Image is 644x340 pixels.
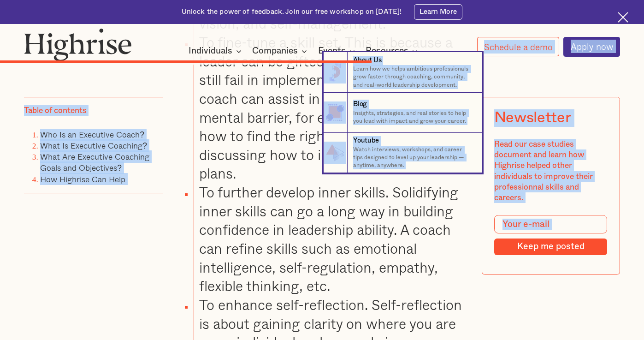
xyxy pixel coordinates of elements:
[353,109,474,125] p: Insights, strategies, and real stories to help you lead with impact and grow your career.
[40,173,125,185] a: How Highrise Can Help
[182,7,402,17] div: Unlock the power of feedback. Join our free workshop on [DATE]!
[318,46,346,57] div: Events
[494,239,608,256] input: Keep me posted
[194,183,467,296] li: To further develop inner skills. Solidifying inner skills can go a long way in building confidenc...
[252,46,310,57] div: Companies
[477,37,560,56] a: Schedule a demo
[189,46,244,57] div: Individuals
[494,215,608,255] form: Modal Form
[366,46,408,57] div: Resources
[252,46,298,57] div: Companies
[353,136,379,146] div: Youtube
[618,12,628,23] img: Cross icon
[323,133,482,173] a: YoutubeWatch interviews, workshops, and career tips designed to level up your leadership — anytim...
[323,52,482,92] a: About UsLearn how we helps ambitious professionals grow faster through coaching, community, and r...
[318,46,358,57] div: Events
[353,65,474,89] p: Learn how we helps ambitious professionals grow faster through coaching, community, and real-worl...
[563,37,620,57] a: Apply now
[414,4,463,20] a: Learn More
[353,56,382,66] div: About Us
[353,100,367,109] div: Blog
[366,46,420,57] div: Resources
[353,146,474,169] p: Watch interviews, workshops, and career tips designed to level up your leadership — anytime, anyw...
[24,28,132,61] img: Highrise logo
[323,93,482,133] a: BlogInsights, strategies, and real stories to help you lead with impact and grow your career.
[189,46,232,57] div: Individuals
[494,215,608,233] input: Your e-mail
